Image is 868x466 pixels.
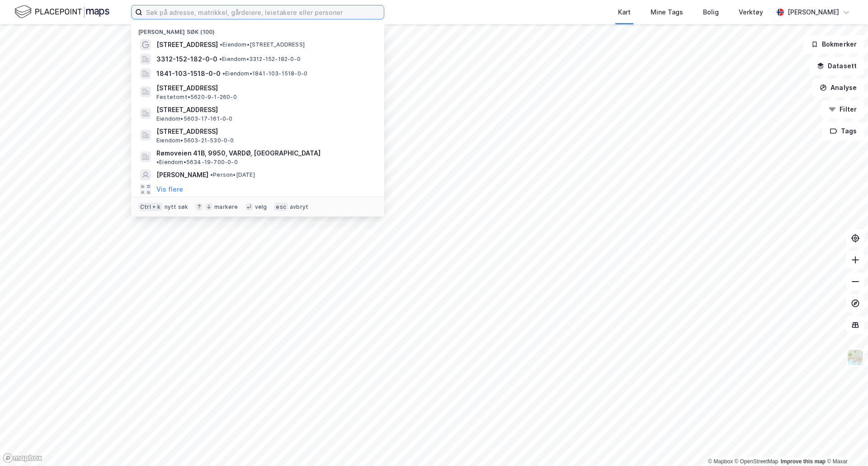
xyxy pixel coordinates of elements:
[156,169,208,180] span: [PERSON_NAME]
[156,159,159,165] span: •
[131,21,384,38] div: [PERSON_NAME] søk (100)
[165,203,189,211] div: nytt søk
[618,7,631,18] div: Kart
[156,159,238,166] span: Eiendom • 5634-19-700-0-0
[142,5,384,19] input: Søk på adresse, matrikkel, gårdeiere, leietakere eller personer
[210,171,213,178] span: •
[823,423,868,466] div: Kontrollprogram for chat
[255,203,267,211] div: velg
[219,56,222,62] span: •
[220,41,305,48] span: Eiendom • [STREET_ADDRESS]
[156,68,221,79] span: 1841-103-1518-0-0
[156,115,233,122] span: Eiendom • 5603-17-161-0-0
[156,148,321,159] span: Rømoveien 41B, 9950, VARDØ, [GEOGRAPHIC_DATA]
[788,7,839,18] div: [PERSON_NAME]
[651,7,683,18] div: Mine Tags
[156,39,218,50] span: [STREET_ADDRESS]
[274,202,288,212] div: esc
[156,104,373,115] span: [STREET_ADDRESS]
[222,70,307,77] span: Eiendom • 1841-103-1518-0-0
[210,171,255,179] span: Person • [DATE]
[220,41,222,48] span: •
[156,54,217,65] span: 3312-152-182-0-0
[219,56,301,63] span: Eiendom • 3312-152-182-0-0
[290,203,308,211] div: avbryt
[14,4,109,20] img: logo.f888ab2527a4732fd821a326f86c7f29.svg
[214,203,238,211] div: markere
[739,7,763,18] div: Verktøy
[156,137,234,144] span: Eiendom • 5603-21-530-0-0
[156,126,373,137] span: [STREET_ADDRESS]
[156,94,237,101] span: Festetomt • 5620-9-1-260-0
[222,70,225,77] span: •
[138,202,163,212] div: Ctrl + k
[156,83,373,94] span: [STREET_ADDRESS]
[823,423,868,466] iframe: Chat Widget
[156,184,183,195] button: Vis flere
[703,7,719,18] div: Bolig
